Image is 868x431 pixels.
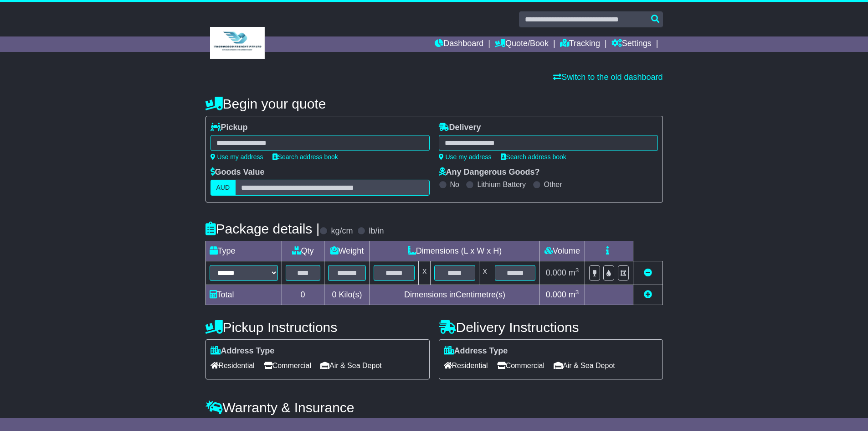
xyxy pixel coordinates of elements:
[205,285,282,305] td: Total
[569,290,579,299] span: m
[546,290,566,299] span: 0.000
[435,36,483,52] a: Dashboard
[370,241,539,261] td: Dimensions (L x W x H)
[477,180,526,189] label: Lithium Battery
[644,268,652,277] a: Remove this item
[369,226,384,236] label: lb/in
[205,241,282,261] td: Type
[479,261,491,285] td: x
[211,358,255,373] span: Residential
[444,358,488,373] span: Residential
[324,241,370,261] td: Weight
[332,290,336,299] span: 0
[211,153,263,161] a: Use my address
[320,358,382,373] span: Air & Sea Depot
[611,36,652,52] a: Settings
[569,268,579,277] span: m
[575,289,579,296] sup: 3
[497,358,544,373] span: Commercial
[205,400,663,415] h4: Warranty & Insurance
[272,153,338,161] a: Search address book
[450,180,459,189] label: No
[554,358,615,373] span: Air & Sea Depot
[439,167,540,177] label: Any Dangerous Goods?
[205,320,430,335] h4: Pickup Instructions
[501,153,566,161] a: Search address book
[211,123,248,133] label: Pickup
[331,226,353,236] label: kg/cm
[544,180,562,189] label: Other
[539,241,585,261] td: Volume
[439,123,481,133] label: Delivery
[282,241,324,261] td: Qty
[211,180,236,196] label: AUD
[495,36,549,52] a: Quote/Book
[419,261,431,285] td: x
[370,285,539,305] td: Dimensions in Centimetre(s)
[575,267,579,274] sup: 3
[211,167,265,177] label: Goods Value
[560,36,600,52] a: Tracking
[644,290,652,299] a: Add new item
[211,346,275,356] label: Address Type
[444,346,508,356] label: Address Type
[205,96,663,111] h4: Begin your quote
[324,285,370,305] td: Kilo(s)
[282,285,324,305] td: 0
[264,358,311,373] span: Commercial
[439,153,492,161] a: Use my address
[546,268,566,277] span: 0.000
[205,221,320,236] h4: Package details |
[439,320,663,335] h4: Delivery Instructions
[553,73,663,82] a: Switch to the old dashboard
